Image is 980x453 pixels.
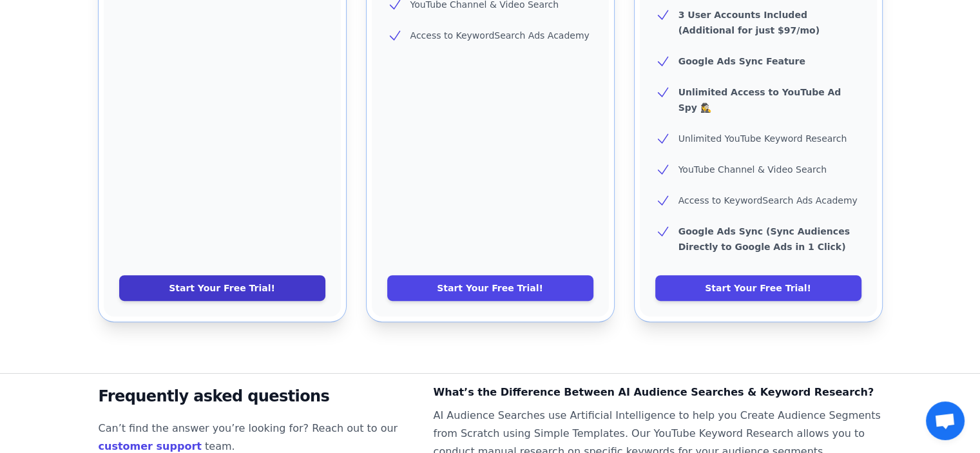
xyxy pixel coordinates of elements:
[678,10,820,35] b: 3 User Accounts Included (Additional for just $97/mo)
[655,275,861,301] a: Start Your Free Trial!
[678,133,847,144] span: Unlimited YouTube Keyword Research
[678,226,850,252] b: Google Ads Sync (Sync Audiences Directly to Google Ads in 1 Click)
[387,275,593,301] a: Start Your Free Trial!
[434,383,882,401] dt: What’s the Difference Between AI Audience Searches & Keyword Research?
[678,56,805,66] b: Google Ads Sync Feature
[926,401,965,440] a: Open chat
[410,30,590,41] span: Access to KeywordSearch Ads Academy
[99,440,202,452] a: customer support
[678,164,827,175] span: YouTube Channel & Video Search
[678,87,841,113] b: Unlimited Access to YouTube Ad Spy 🕵️‍♀️
[99,383,413,409] h2: Frequently asked questions
[119,275,325,301] a: Start Your Free Trial!
[678,195,858,206] span: Access to KeywordSearch Ads Academy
